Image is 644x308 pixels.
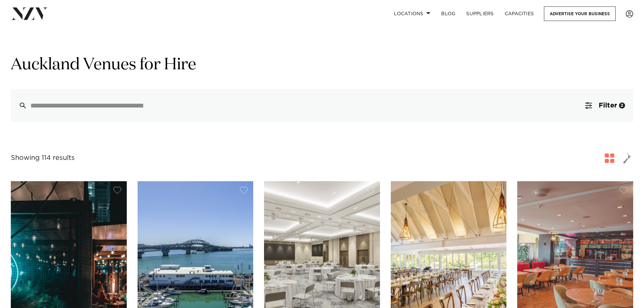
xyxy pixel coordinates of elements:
div: 2 [619,102,625,109]
a: Capacities [499,6,540,21]
span: Filter [599,102,617,109]
h1: Auckland Venues for Hire [11,54,633,76]
a: Advertise your business [544,6,616,21]
img: nzv-logo.png [11,7,48,20]
a: BLOG [436,6,461,21]
div: Showing 114 results [11,153,75,163]
a: SUPPLIERS [461,6,499,21]
button: Filter2 [577,89,633,122]
a: Locations [388,6,436,21]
